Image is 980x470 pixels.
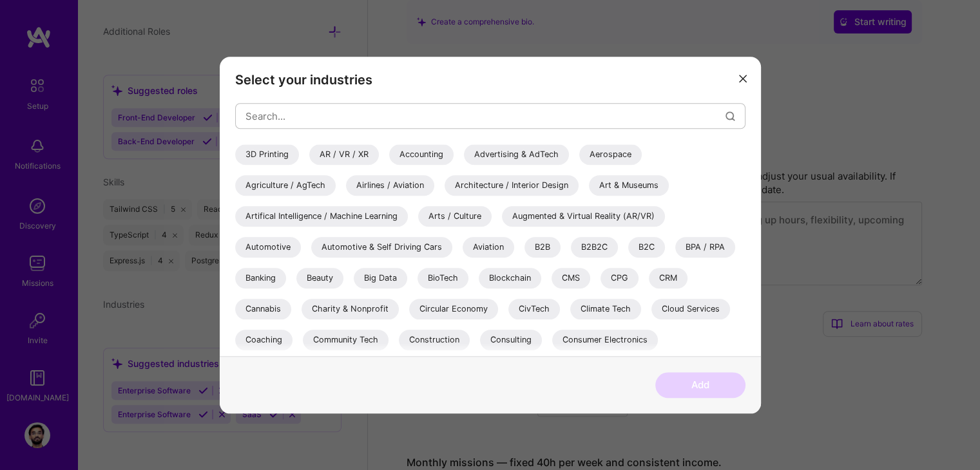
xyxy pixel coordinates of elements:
[309,144,379,165] div: AR / VR / XR
[649,268,687,288] div: CRM
[445,175,579,196] div: Architecture / Interior Design
[235,330,293,350] div: Coaching
[508,299,560,319] div: CivTech
[235,206,408,227] div: Artifical Intelligence / Machine Learning
[220,57,761,413] div: modal
[579,144,642,165] div: Aerospace
[570,299,641,319] div: Climate Tech
[479,268,541,288] div: Blockchain
[600,268,639,288] div: CPG
[418,268,468,288] div: BioTech
[303,330,389,350] div: Community Tech
[502,206,665,227] div: Augmented & Virtual Reality (AR/VR)
[311,237,452,258] div: Automotive & Self Driving Cars
[235,144,299,165] div: 3D Printing
[552,330,658,350] div: Consumer Electronics
[725,111,735,121] i: icon Search
[389,144,454,165] div: Accounting
[235,237,301,258] div: Automotive
[296,268,343,288] div: Beauty
[245,100,725,133] input: Search...
[524,237,561,258] div: B2B
[589,175,669,196] div: Art & Museums
[480,330,542,350] div: Consulting
[628,237,665,258] div: B2C
[235,175,336,196] div: Agriculture / AgTech
[235,268,286,288] div: Banking
[552,268,590,288] div: CMS
[235,299,291,319] div: Cannabis
[655,372,745,398] button: Add
[571,237,618,258] div: B2B2C
[739,75,747,82] i: icon Close
[651,299,730,319] div: Cloud Services
[464,144,569,165] div: Advertising & AdTech
[409,299,498,319] div: Circular Economy
[418,206,492,227] div: Arts / Culture
[399,330,470,350] div: Construction
[235,72,745,88] h3: Select your industries
[463,237,514,258] div: Aviation
[346,175,434,196] div: Airlines / Aviation
[675,237,735,258] div: BPA / RPA
[354,268,407,288] div: Big Data
[302,299,399,319] div: Charity & Nonprofit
